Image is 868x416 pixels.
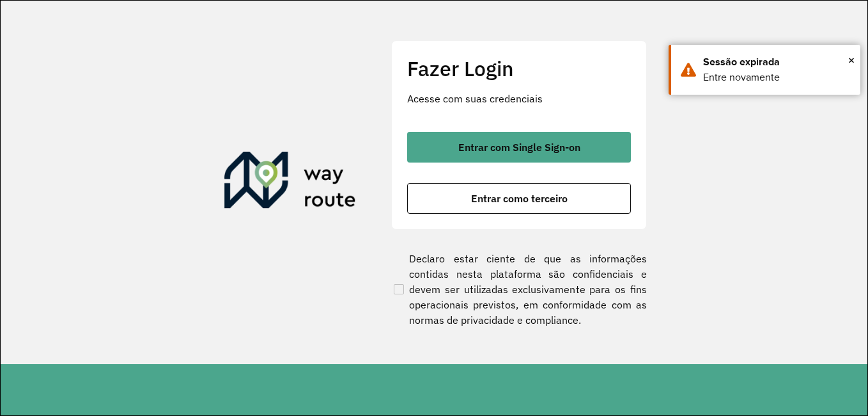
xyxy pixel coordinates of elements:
[458,142,580,152] span: Entrar com Single Sign-on
[224,152,356,213] img: Roteirizador AmbevTech
[703,54,851,70] div: Sessão expirada
[848,51,855,70] button: Close
[407,91,631,106] p: Acesse com suas credenciais
[391,251,647,328] label: Declaro estar ciente de que as informações contidas nesta plataforma são confidenciais e devem se...
[407,132,631,163] button: button
[471,193,568,204] span: Entrar como terceiro
[407,56,631,81] h2: Fazer Login
[848,51,855,70] span: ×
[703,70,851,85] div: Entre novamente
[407,183,631,214] button: button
